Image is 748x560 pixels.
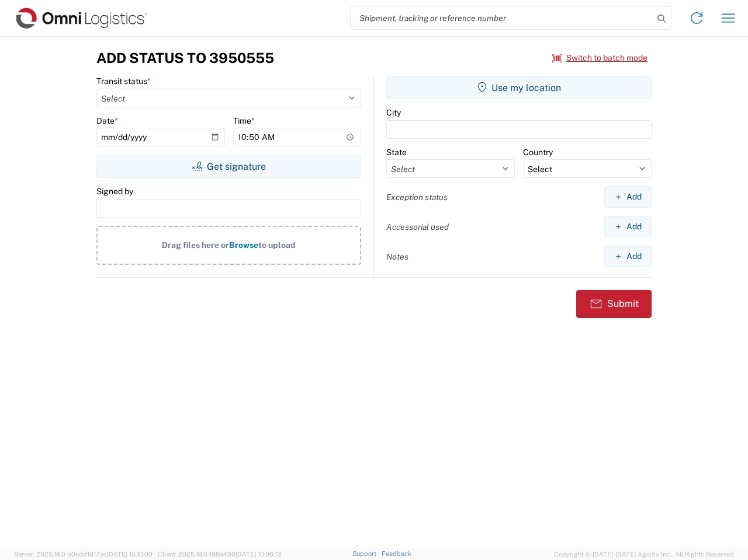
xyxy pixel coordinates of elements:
[96,116,118,126] label: Date
[386,76,652,99] button: Use my location
[604,246,652,267] button: Add
[382,550,411,557] a: Feedback
[604,186,652,208] button: Add
[236,551,281,558] span: [DATE] 10:06:13
[351,7,653,29] input: Shipment, tracking or reference number
[233,116,255,126] label: Time
[386,222,449,232] label: Accessorial used
[96,186,133,197] label: Signed by
[386,192,448,202] label: Exception status
[96,50,274,66] h3: Add Status to 3950555
[158,551,281,558] span: Client: 2025.18.0-198a450
[14,551,153,558] span: Server: 2025.18.0-a0edd1917ac
[386,251,408,262] label: Notes
[554,549,734,559] span: Copyright © [DATE]-[DATE] Agistix Inc., All Rights Reserved
[604,216,652,237] button: Add
[523,147,553,157] label: Country
[96,76,151,86] label: Transit status
[386,107,401,118] label: City
[107,551,153,558] span: [DATE] 10:10:00
[162,240,229,250] span: Drag files here or
[258,240,296,250] span: to upload
[96,155,361,178] button: Get signature
[576,290,652,318] button: Submit
[352,550,382,557] a: Support
[386,147,407,157] label: State
[229,240,258,250] span: Browse
[552,48,647,68] button: Switch to batch mode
